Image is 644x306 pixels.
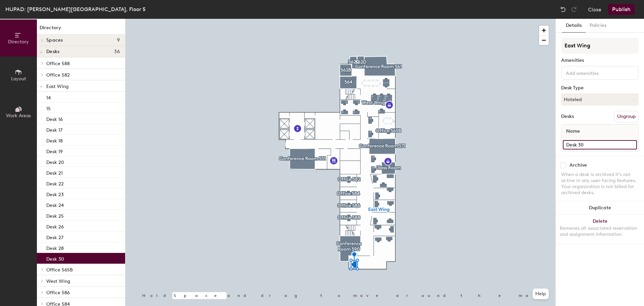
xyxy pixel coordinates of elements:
span: Spaces [46,38,63,43]
input: Add amenities [565,69,625,77]
button: Publish [608,4,635,15]
button: Details [562,19,586,33]
button: Policies [586,19,610,33]
button: Hoteled [561,93,639,105]
img: Redo [571,6,577,13]
span: Office 582 [46,72,70,78]
span: Desks [46,49,59,54]
button: Ungroup [614,111,639,122]
p: 15 [46,104,51,112]
p: 14 [46,93,51,101]
p: Desk 28 [46,244,64,251]
span: 36 [114,49,120,54]
h1: Directory [37,24,125,35]
div: Desks [561,114,574,119]
button: Duplicate [556,201,644,215]
div: Amenities [561,58,639,63]
p: Desk 25 [46,211,64,219]
span: Office 565B [46,267,73,273]
span: 9 [117,38,120,43]
p: Desk 16 [46,115,63,122]
span: Layout [11,76,26,82]
p: Desk 30 [46,254,64,262]
span: Office 586 [46,290,70,296]
span: Office 588 [46,61,70,67]
p: Desk 22 [46,179,64,187]
input: Unnamed desk [563,140,637,149]
div: Desk Type [561,85,639,91]
span: Name [563,125,583,137]
span: East Wing [46,84,68,89]
div: When a desk is archived it's not active in any user-facing features. Your organization is not bil... [561,172,639,196]
p: Desk 20 [46,158,64,165]
p: Desk 27 [46,233,63,241]
p: Desk 19 [46,147,63,155]
button: Help [533,289,549,299]
img: Undo [560,6,567,13]
span: Directory [8,39,29,45]
p: Desk 21 [46,168,63,176]
p: Desk 17 [46,125,62,133]
div: HUPAD: [PERSON_NAME][GEOGRAPHIC_DATA], Floor 5 [5,5,146,13]
p: Desk 24 [46,201,64,208]
span: West Wing [46,278,70,284]
div: Archive [570,163,587,168]
p: Desk 26 [46,222,64,230]
button: Close [588,4,601,15]
p: Desk 18 [46,136,63,144]
span: Work Areas [6,113,31,119]
div: Removes all associated reservation and assignment information [560,225,640,237]
button: DeleteRemoves all associated reservation and assignment information [556,215,644,244]
p: Desk 23 [46,190,64,198]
